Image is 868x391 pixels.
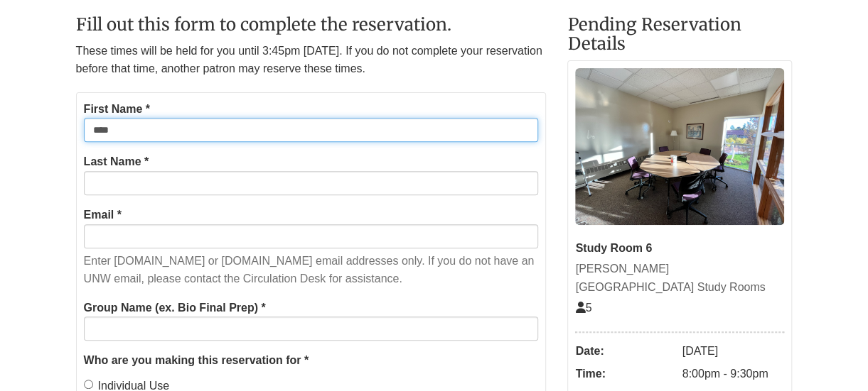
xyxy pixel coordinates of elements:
[84,153,149,171] label: Last Name *
[682,340,784,363] dd: [DATE]
[575,260,784,296] div: [PERSON_NAME][GEOGRAPHIC_DATA] Study Rooms
[84,380,93,389] input: Individual Use
[575,363,675,385] dt: Time:
[84,100,150,119] label: First Name *
[682,363,784,385] dd: 8:00pm - 9:30pm
[575,340,675,363] dt: Date:
[567,16,792,53] h2: Pending Reservation Details
[575,239,784,258] div: Study Room 6
[76,16,547,34] h2: Fill out this form to complete the reservation.
[84,206,122,224] label: Email *
[84,252,539,288] p: Enter [DOMAIN_NAME] or [DOMAIN_NAME] email addresses only. If you do not have an UNW email, pleas...
[84,299,266,317] label: Group Name (ex. Bio Final Prep) *
[76,42,547,78] p: These times will be held for you until 3:45pm [DATE]. If you do not complete your reservation bef...
[84,351,539,370] legend: Who are you making this reservation for *
[575,302,591,314] span: The capacity of this space
[575,68,784,224] img: Study Room 6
